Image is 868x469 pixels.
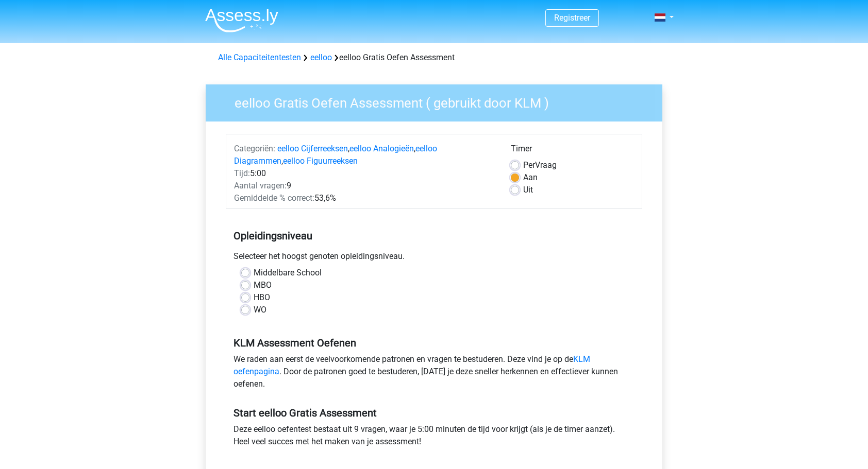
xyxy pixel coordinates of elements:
a: eelloo Figuurreeksen [283,156,358,166]
h5: Start eelloo Gratis Assessment [233,407,635,419]
a: Alle Capaciteitentesten [218,53,301,62]
span: Categoriën: [234,144,275,153]
h5: KLM Assessment Oefenen [233,337,635,349]
label: Uit [523,184,533,196]
label: HBO [254,291,270,304]
span: Per [523,160,535,170]
a: eelloo Analogieën [349,144,414,153]
h5: Opleidingsniveau [233,225,635,246]
a: eelloo Cijferreeksen [277,144,348,153]
div: 5:00 [226,167,503,180]
div: Deze eelloo oefentest bestaat uit 9 vragen, waar je 5:00 minuten de tijd voor krijgt (als je de t... [226,423,642,452]
a: eelloo [310,53,332,62]
h3: eelloo Gratis Oefen Assessment ( gebruikt door KLM ) [222,91,655,111]
a: Registreer [554,13,590,23]
span: Aantal vragen: [234,181,287,190]
span: Tijd: [234,168,250,178]
div: Selecteer het hoogst genoten opleidingsniveau. [226,250,642,267]
label: Aan [523,171,538,184]
span: Gemiddelde % correct: [234,193,314,203]
div: 53,6% [226,192,503,204]
div: We raden aan eerst de veelvoorkomende patronen en vragen te bestuderen. Deze vind je op de . Door... [226,353,642,394]
label: Middelbare School [254,267,322,279]
div: 9 [226,180,503,192]
label: Vraag [523,159,557,171]
div: eelloo Gratis Oefen Assessment [214,51,654,64]
img: Assessly [205,8,278,32]
div: , , , [226,143,503,167]
label: WO [254,304,266,316]
div: Timer [511,143,634,159]
label: MBO [254,279,272,291]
